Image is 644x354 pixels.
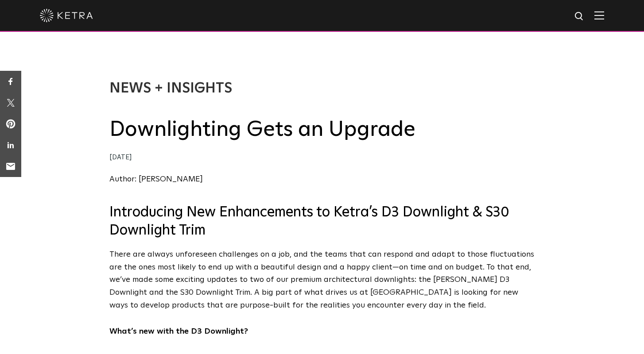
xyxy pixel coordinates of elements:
[109,327,248,335] strong: What’s new with the D3 Downlight?
[594,11,604,19] img: Hamburger%20Nav.svg
[109,248,535,312] p: There are always unforeseen challenges on a job, and the teams that can respond and adapt to thos...
[109,81,232,96] a: News + Insights
[40,9,93,22] img: ketra-logo-2019-white
[109,175,203,183] a: Author: [PERSON_NAME]
[109,116,535,143] h2: Downlighting Gets an Upgrade
[109,204,535,240] h3: Introducing New Enhancements to Ketra’s D3 Downlight & S30 Downlight Trim
[109,151,535,164] div: [DATE]
[574,11,585,22] img: search icon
